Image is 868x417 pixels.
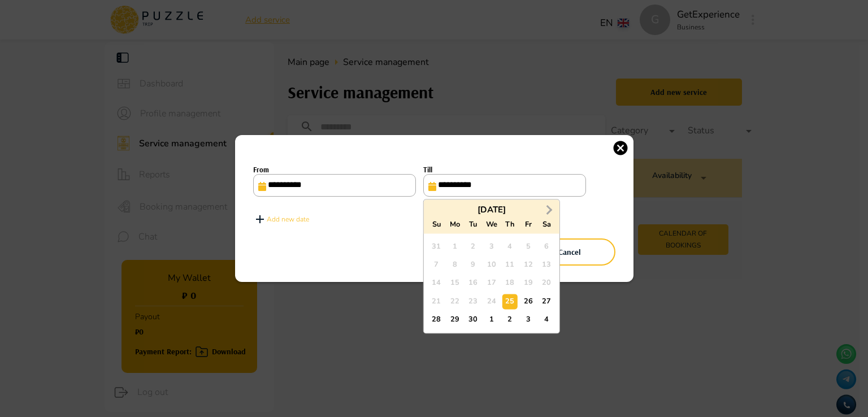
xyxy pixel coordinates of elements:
[429,312,444,328] div: Choose Sunday, September 28th, 2025
[540,201,558,219] button: Next Month
[466,312,481,328] div: Choose Tuesday, September 30th, 2025
[466,239,481,254] div: Not available Tuesday, September 2nd, 2025
[502,276,518,291] div: Not available Thursday, September 18th, 2025
[429,294,444,309] div: Not available Sunday, September 21st, 2025
[520,276,536,291] div: Not available Friday, September 19th, 2025
[253,166,416,174] h1: From
[267,214,309,224] p: Add new date
[539,312,554,328] div: Choose Saturday, October 4th, 2025
[484,276,499,291] div: Not available Wednesday, September 17th, 2025
[502,239,518,254] div: Not available Thursday, September 4th, 2025
[429,217,444,232] div: Su
[484,239,499,254] div: Not available Wednesday, September 3rd, 2025
[524,238,615,266] button: Cancel
[502,257,518,272] div: Not available Thursday, September 11th, 2025
[520,217,536,232] div: Fr
[429,276,444,291] div: Not available Sunday, September 14th, 2025
[502,294,518,309] div: Choose Thursday, September 25th, 2025
[539,217,554,232] div: Sa
[429,239,444,254] div: Not available Sunday, August 31st, 2025
[447,312,462,328] div: Choose Monday, September 29th, 2025
[466,217,481,232] div: Tu
[539,294,554,309] div: Choose Saturday, September 27th, 2025
[502,217,518,232] div: Th
[429,257,444,272] div: Not available Sunday, September 7th, 2025
[520,312,536,328] div: Choose Friday, October 3rd, 2025
[466,294,481,309] div: Not available Tuesday, September 23rd, 2025
[447,276,462,291] div: Not available Monday, September 15th, 2025
[423,166,586,174] h1: Till
[520,257,536,272] div: Not available Friday, September 12th, 2025
[447,239,462,254] div: Not available Monday, September 1st, 2025
[466,276,481,291] div: Not available Tuesday, September 16th, 2025
[520,294,536,309] div: Choose Friday, September 26th, 2025
[447,257,462,272] div: Not available Monday, September 8th, 2025
[427,237,555,329] div: month 2025-09
[539,276,554,291] div: Not available Saturday, September 20th, 2025
[484,217,499,232] div: We
[484,312,499,328] div: Choose Wednesday, October 1st, 2025
[253,206,309,233] button: Add new date
[466,257,481,272] div: Not available Tuesday, September 9th, 2025
[484,257,499,272] div: Not available Wednesday, September 10th, 2025
[520,239,536,254] div: Not available Friday, September 5th, 2025
[484,294,499,309] div: Not available Wednesday, September 24th, 2025
[424,204,559,215] div: [DATE]
[447,217,462,232] div: Mo
[447,294,462,309] div: Not available Monday, September 22nd, 2025
[539,239,554,254] div: Not available Saturday, September 6th, 2025
[539,257,554,272] div: Not available Saturday, September 13th, 2025
[502,312,518,328] div: Choose Thursday, October 2nd, 2025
